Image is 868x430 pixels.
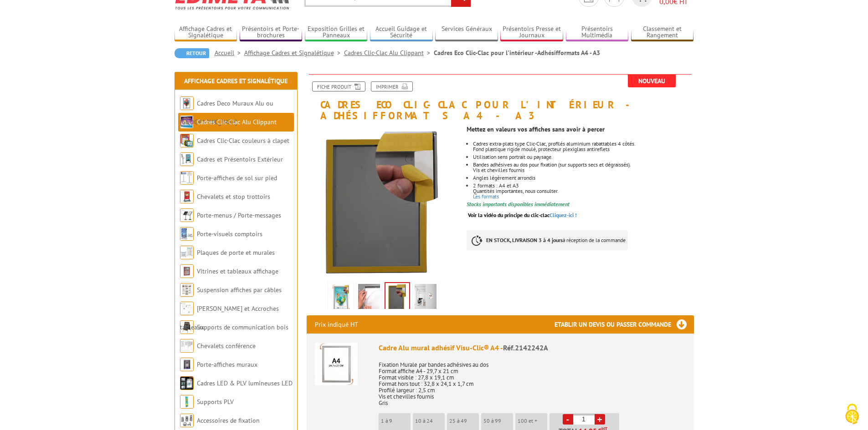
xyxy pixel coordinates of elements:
[330,284,352,312] img: 2142232a_cadre_visu-clic_adhesif_devant_dos.jpg
[320,109,380,122] strong: Adhésif
[473,193,499,200] a: Les formats
[240,25,303,40] a: Présentoirs et Porte-brochures
[197,398,234,406] a: Supports PLV
[197,379,293,387] a: Cadres LED & PLV lumineuses LED
[197,416,260,425] a: Accessoires de fixation
[371,81,413,91] a: Imprimer
[503,343,548,352] span: Réf.2142242A
[468,212,550,218] span: Voir la vidéo du principe du clic-clac
[379,355,686,406] p: Fixation Murale par bandes adhésives au dos Format affiche A4 - 29,7 x 21 cm Format visible : 27,...
[180,414,194,427] img: Accessoires de fixation
[841,403,863,425] img: Cookies (fenêtre modale)
[197,360,257,369] a: Porte-affiches muraux
[197,118,277,126] a: Cadres Clic-Clac Alu Clippant
[175,25,237,40] a: Affichage Cadres et Signalétique
[197,267,278,275] a: Vitrines et tableaux affichage
[215,49,244,57] a: Accueil
[197,230,262,238] a: Porte-visuels comptoirs
[180,395,194,409] img: Supports PLV
[500,25,563,40] a: Présentoirs Presse et Journaux
[434,48,600,57] li: Cadres Eco Clic-Clac pour l'intérieur - formats A4 - A3
[180,339,194,353] img: Chevalets conférence
[370,25,433,40] a: Accueil Guidage et Sécurité
[473,175,693,181] li: Angles légèrement arrondis
[197,323,288,331] a: Supports de communication bois
[473,167,693,173] p: Vis et chevilles fournis
[244,49,344,57] a: Affichage Cadres et Signalétique
[307,126,460,279] img: 2142232a_cadre_visu-clic_adhesif_dos2.jpg
[315,343,358,385] img: Cadre Alu mural adhésif Visu-Clic® A4
[197,286,282,294] a: Suspension affiches par câbles
[473,183,693,188] p: 2 formats : A4 et A3
[180,208,194,222] img: Porte-menus / Porte-messages
[435,25,498,40] a: Services Généraux
[473,162,693,167] p: Bandes adhésives au dos pour fixation (sur supports secs et dégraissés).
[197,211,281,219] a: Porte-menus / Porte-messages
[184,77,288,85] a: Affichage Cadres et Signalétique
[628,75,676,87] span: Nouveau
[473,154,693,160] li: Utilisation sens portrait ou paysage.
[555,315,694,334] h3: Etablir un devis ou passer commande
[197,155,283,163] a: Cadres et Présentoirs Extérieur
[381,418,411,424] p: 1 à 9
[449,418,479,424] p: 25 à 49
[385,283,409,311] img: 2142232a_cadre_visu-clic_adhesif_dos2.jpg
[197,342,256,350] a: Chevalets conférence
[197,248,275,257] a: Plaques de porte et murales
[468,212,577,218] a: Voir la vidéo du principe du clic-clacCliquez-ici !
[180,302,194,315] img: Cimaises et Accroches tableaux
[312,81,365,91] a: Fiche produit
[473,188,693,194] p: Quantités importantes, nous consulter.
[180,283,194,297] img: Suspension affiches par câbles
[415,284,437,312] img: cadre_clic_clac_214226.jpg
[180,358,194,371] img: Porte-affiches muraux
[415,418,445,424] p: 10 à 24
[537,49,558,57] strong: Adhésif
[344,49,434,57] a: Cadres Clic-Clac Alu Clippant
[180,264,194,278] img: Vitrines et tableaux affichage
[180,190,194,203] img: Chevalets et stop trottoirs
[180,99,273,126] a: Cadres Deco Muraux Alu ou [GEOGRAPHIC_DATA]
[180,304,279,331] a: [PERSON_NAME] et Accroches tableaux
[180,246,194,259] img: Plaques de porte et murales
[180,134,194,147] img: Cadres Clic-Clac couleurs à clapet
[180,227,194,241] img: Porte-visuels comptoirs
[197,192,270,201] a: Chevalets et stop trottoirs
[180,171,194,185] img: Porte-affiches de sol sur pied
[483,418,513,424] p: 50 à 99
[473,141,693,152] li: Cadres extra-plats type Clic-Clac, profilés aluminium rabattables 4 côtés. Fond plastique rigide ...
[180,376,194,390] img: Cadres LED & PLV lumineuses LED
[197,137,289,145] a: Cadres Clic-Clac couleurs à clapet
[836,399,868,430] button: Cookies (fenêtre modale)
[467,125,605,133] strong: Mettez en valeurs vos affiches sans avoir à percer
[563,414,573,425] a: -
[379,343,686,353] div: Cadre Alu mural adhésif Visu-Clic® A4 -
[175,48,209,58] a: Retour
[631,25,694,40] a: Classement et Rangement
[180,96,194,110] img: Cadres Deco Muraux Alu ou Bois
[518,418,547,424] p: 100 et +
[467,201,570,207] font: Stocks importants disponibles immédiatement
[566,25,629,40] a: Présentoirs Multimédia
[486,237,563,243] strong: EN STOCK, LIVRAISON 3 à 4 jours
[358,284,380,312] img: cadre_alu_affichage_visu_clic_a6_a5_a4_a3_a2_a1_b2_214226_214225_214224c_214224_214223_214222_214...
[305,25,368,40] a: Exposition Grilles et Panneaux
[315,315,358,334] p: Prix indiqué HT
[467,230,628,250] p: à réception de la commande
[180,152,194,166] img: Cadres et Présentoirs Extérieur
[595,414,605,425] a: +
[197,174,277,182] a: Porte-affiches de sol sur pied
